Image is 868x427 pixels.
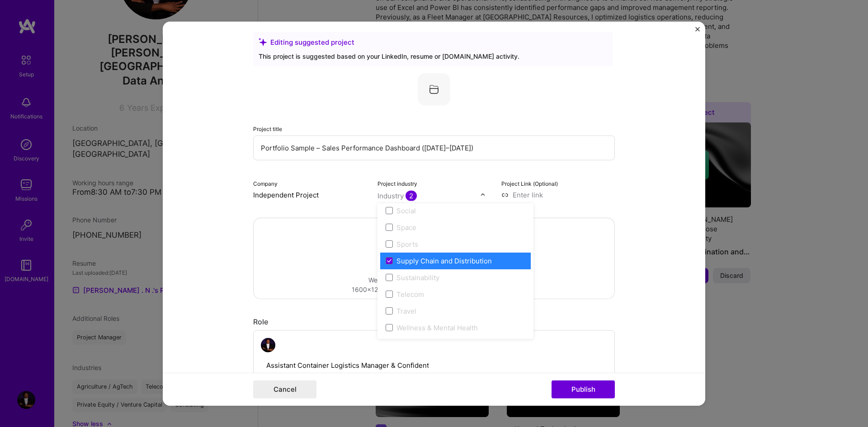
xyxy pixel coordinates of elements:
[501,180,558,187] label: Project Link (Optional)
[253,190,367,199] input: Enter name or website
[253,380,316,399] button: Cancel
[259,38,267,46] i: icon SuggestedTeams
[418,73,450,105] img: Company logo
[253,135,615,160] input: Enter the name of the project
[259,51,608,61] div: This project is suggested based on your LinkedIn, resume or [DOMAIN_NAME] activity.
[253,180,278,187] label: Company
[396,206,416,215] div: Social
[352,285,516,294] div: 1600x1200px or higher recommended. Max 5MB each.
[377,180,417,187] label: Project industry
[396,256,492,265] div: Supply Chain and Distribution
[253,317,615,326] div: Role
[253,125,282,132] label: Project title
[480,192,486,197] img: drop icon
[396,222,416,232] div: Space
[396,289,424,299] div: Telecom
[501,190,615,199] input: Enter link
[352,275,516,285] div: We recommend uploading at least 4 images.
[396,239,418,249] div: Sports
[406,190,417,201] span: 2
[253,217,615,299] div: Drag and drop an image or Upload fileWe recommend uploading at least 4 images.1600x1200px or high...
[695,27,700,36] button: Close
[259,37,608,47] div: Editing suggested project
[396,306,416,315] div: Travel
[552,380,615,399] button: Publish
[261,356,434,375] input: Role Name
[377,191,417,200] div: Industry
[396,323,478,332] div: Wellness & Mental Health
[396,272,439,282] div: Sustainability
